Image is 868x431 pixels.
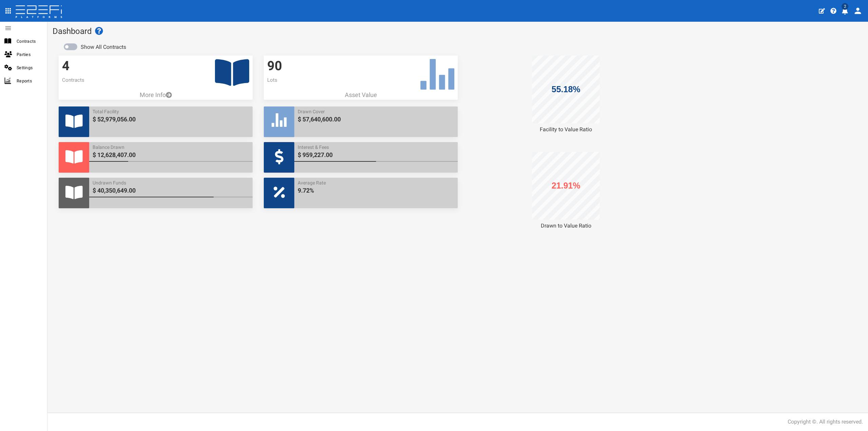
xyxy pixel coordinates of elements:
[93,108,249,115] span: Total Facility
[788,418,863,426] div: Copyright ©. All rights reserved.
[93,179,249,186] span: Undrawn Funds
[298,115,454,124] span: $ 57,640,600.00
[17,77,42,85] span: Reports
[298,179,454,186] span: Average Rate
[59,91,253,99] a: More Info
[298,108,454,115] span: Drawn Cover
[93,115,249,124] span: $ 52,979,056.00
[62,77,249,84] p: Contracts
[93,186,249,195] span: $ 40,350,649.00
[298,186,454,195] span: 9.72%
[53,27,863,36] h1: Dashboard
[469,222,663,230] div: Drawn to Value Ratio
[93,144,249,151] span: Balance Drawn
[298,144,454,151] span: Interest & Fees
[17,64,42,72] span: Settings
[469,126,663,134] div: Facility to Value Ratio
[267,59,454,73] h3: 90
[298,151,454,159] span: $ 959,227.00
[81,43,126,51] label: Show All Contracts
[17,51,42,58] span: Parties
[17,37,42,45] span: Contracts
[267,77,454,84] p: Lots
[93,151,249,159] span: $ 12,628,407.00
[62,59,249,73] h3: 4
[264,91,458,99] p: Asset Value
